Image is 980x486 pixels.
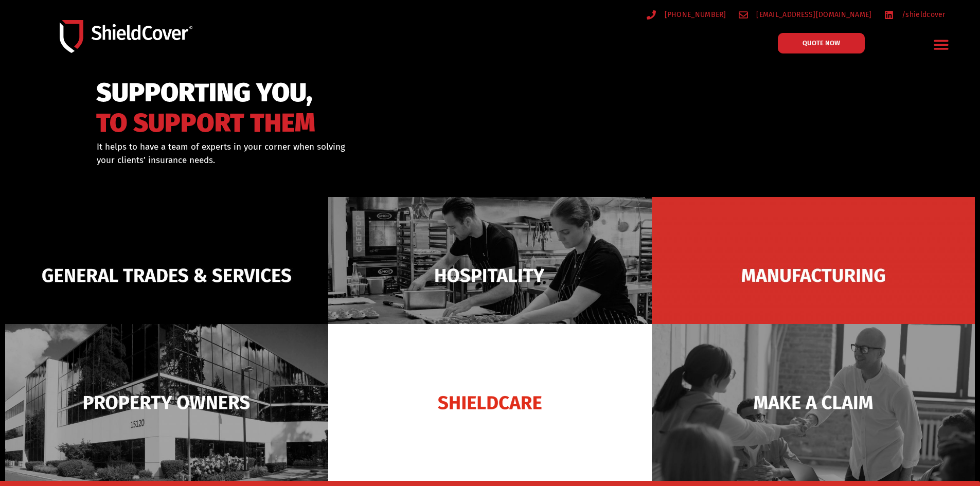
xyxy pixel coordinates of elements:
a: QUOTE NOW [778,33,865,53]
img: Shield-Cover-Underwriting-Australia-logo-full [60,20,192,52]
a: /shieldcover [884,8,946,21]
a: [PHONE_NUMBER] [647,8,726,21]
span: QUOTE NOW [803,40,840,46]
span: SUPPORTING YOU, [96,82,315,103]
a: [EMAIL_ADDRESS][DOMAIN_NAME] [739,8,872,21]
p: your clients’ insurance needs. [97,154,543,167]
span: /shieldcover [899,8,946,21]
div: It helps to have a team of experts in your corner when solving [97,140,543,167]
div: Menu Toggle [930,32,954,57]
span: [EMAIL_ADDRESS][DOMAIN_NAME] [754,8,871,21]
span: [PHONE_NUMBER] [662,8,726,21]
